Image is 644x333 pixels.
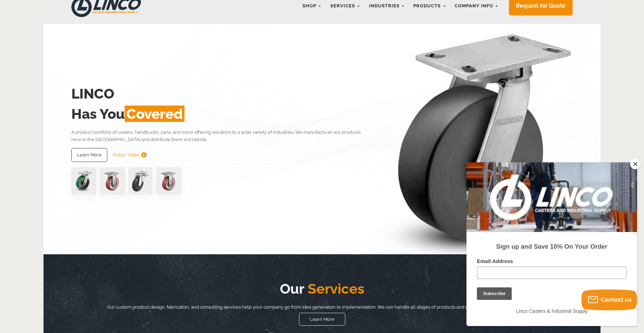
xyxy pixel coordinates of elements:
[156,167,181,195] img: capture-59611-removebg-preview-1.png
[49,146,121,152] span: Linco Casters & Industrial Supply
[128,167,152,195] img: lvwpp200rst849959jpg-30522-removebg-preview-1.png
[373,24,573,254] img: linco_caster
[71,167,96,195] img: pn3orx8a-94725-1-1-.png
[100,167,125,195] img: capture-59611-removebg-preview-1.png
[71,84,371,104] h2: LINCO
[10,96,160,104] label: Email Address
[581,289,637,310] button: Contact us
[141,152,147,157] img: subtract.png
[125,106,184,122] span: Covered
[71,148,107,162] a: Learn More
[30,81,141,88] strong: Sign up and Save 10% On Your Order
[71,104,371,124] h2: Has You
[630,159,641,169] button: Close
[99,279,545,299] h2: Our
[299,313,345,326] a: Learn More
[601,296,631,303] span: Contact us
[10,125,45,138] input: Subscribe
[71,129,371,144] p: A product portfolio of casters, handtrucks, carts, and more offering solutions to a wide variety ...
[99,303,545,311] p: Our custom product design, fabrication, and consulting services help your company go from idea ge...
[112,148,147,162] a: Watch Video
[304,280,364,297] span: Services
